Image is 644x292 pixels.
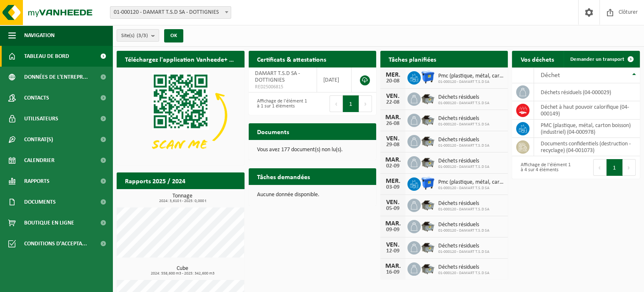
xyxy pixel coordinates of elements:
[438,80,504,85] span: 01-000120 - DAMART T.S.D SA
[438,122,489,127] span: 01-000120 - DAMART T.S.D SA
[438,186,504,191] span: 01-000120 - DAMART T.S.D SA
[438,243,489,250] span: Déchets résiduels
[121,272,245,276] span: 2024: 558,600 m3 - 2025: 342,600 m3
[117,67,245,163] img: Download de VHEPlus App
[384,114,401,121] div: MAR.
[257,147,368,153] p: Vous avez 177 document(s) non lu(s).
[534,101,640,120] td: déchet à haut pouvoir calorifique (04-000149)
[421,91,435,105] img: WB-5000-GAL-GY-01
[438,94,489,101] span: Déchets résiduels
[534,120,640,138] td: PMC (plastique, métal, carton boisson) (industriel) (04-000978)
[384,100,401,105] div: 22-08
[534,83,640,101] td: déchets résiduels (04-000029)
[117,29,159,42] button: Site(s)(3/3)
[384,242,401,248] div: VEN.
[516,158,572,177] div: Affichage de l'élément 1 à 4 sur 4 éléments
[24,67,88,87] span: Données de l'entrepr...
[380,51,444,67] h2: Tâches planifiées
[110,6,231,19] span: 01-000120 - DAMART T.S.D SA - DOTTIGNIES
[253,95,308,113] div: Affichage de l'élément 1 à 1 sur 1 éléments
[384,142,401,148] div: 29-08
[421,155,435,169] img: WB-5000-GAL-GY-01
[438,250,489,255] span: 01-000120 - DAMART T.S.D SA
[249,51,334,67] h2: Certificats & attestations
[421,219,435,233] img: WB-5000-GAL-GY-01
[384,72,401,78] div: MER.
[121,30,148,42] span: Site(s)
[438,271,489,276] span: 01-000120 - DAMART T.S.D SA
[121,266,245,276] h3: Cube
[438,158,489,165] span: Déchets résiduels
[421,240,435,254] img: WB-5000-GAL-GY-01
[421,261,435,275] img: WB-5000-GAL-GY-01
[438,137,489,143] span: Déchets résiduels
[438,207,489,212] span: 01-000120 - DAMART T.S.D SA
[593,159,607,176] button: Previous
[24,25,55,46] span: Navigation
[343,95,359,112] button: 1
[438,165,489,170] span: 01-000120 - DAMART T.S.D SA
[438,228,489,233] span: 01-000120 - DAMART T.S.D SA
[384,220,401,227] div: MAR.
[24,87,49,108] span: Contacts
[384,93,401,100] div: VEN.
[623,159,636,176] button: Next
[564,51,639,67] a: Demander un transport
[24,192,56,212] span: Documents
[164,29,183,42] button: OK
[24,46,69,67] span: Tableau de bord
[24,150,55,171] span: Calendrier
[540,72,559,79] span: Déchet
[384,263,401,270] div: MAR.
[384,163,401,169] div: 02-09
[249,168,318,185] h2: Tâches demandées
[384,185,401,190] div: 03-09
[117,51,245,67] h2: Téléchargez l'application Vanheede+ maintenant!
[534,138,640,156] td: documents confidentiels (destruction - recyclage) (04-001073)
[438,101,489,106] span: 01-000120 - DAMART T.S.D SA
[249,123,297,140] h2: Documents
[438,115,489,122] span: Déchets résiduels
[438,200,489,207] span: Déchets résiduels
[438,222,489,228] span: Déchets résiduels
[329,95,343,112] button: Previous
[438,179,504,186] span: Pmc (plastique, métal, carton boisson) (industriel)
[421,134,435,148] img: WB-5000-GAL-GY-01
[24,212,74,233] span: Boutique en ligne
[384,135,401,142] div: VEN.
[359,95,372,112] button: Next
[384,157,401,163] div: MAR.
[384,270,401,275] div: 16-09
[421,197,435,212] img: WB-5000-GAL-GY-01
[24,171,50,192] span: Rapports
[384,227,401,233] div: 09-09
[137,33,148,38] count: (3/3)
[121,199,245,203] span: 2024: 3,610 t - 2025: 0,000 t
[255,84,311,90] span: RED25006815
[257,192,368,198] p: Aucune donnée disponible.
[24,108,58,129] span: Utilisateurs
[121,193,245,203] h3: Tonnage
[255,70,300,83] span: DAMART T.S.D SA - DOTTIGNIES
[607,159,623,176] button: 1
[172,189,244,205] a: Consulter les rapports
[421,70,435,84] img: WB-1100-HPE-BE-01
[570,57,624,62] span: Demander un transport
[317,67,352,92] td: [DATE]
[421,112,435,127] img: WB-5000-GAL-GY-01
[512,51,562,67] h2: Vos déchets
[24,233,87,254] span: Conditions d'accepta...
[438,264,489,271] span: Déchets résiduels
[421,176,435,190] img: WB-1100-HPE-BE-01
[438,73,504,80] span: Pmc (plastique, métal, carton boisson) (industriel)
[384,178,401,185] div: MER.
[384,78,401,84] div: 20-08
[384,199,401,206] div: VEN.
[24,129,53,150] span: Contrat(s)
[384,121,401,127] div: 26-08
[384,248,401,254] div: 12-09
[438,143,489,148] span: 01-000120 - DAMART T.S.D SA
[384,206,401,212] div: 05-09
[117,172,194,189] h2: Rapports 2025 / 2024
[110,7,231,18] span: 01-000120 - DAMART T.S.D SA - DOTTIGNIES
